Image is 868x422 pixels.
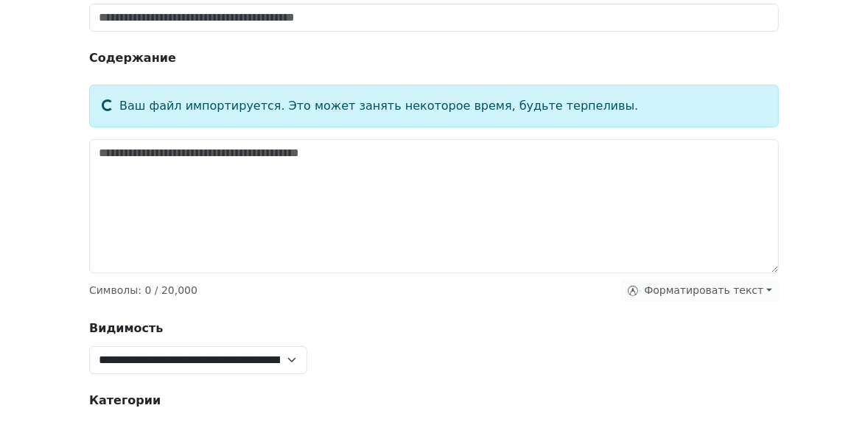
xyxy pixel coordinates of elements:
[89,49,176,67] strong: Содержание
[144,284,151,296] span: 0
[89,321,163,335] strong: Видимость
[89,85,779,127] div: Ваш файл импортируется. Это может занять некоторое время, будьте терпеливы.
[89,283,197,298] p: Символы : / 20,000
[89,393,161,407] strong: Категории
